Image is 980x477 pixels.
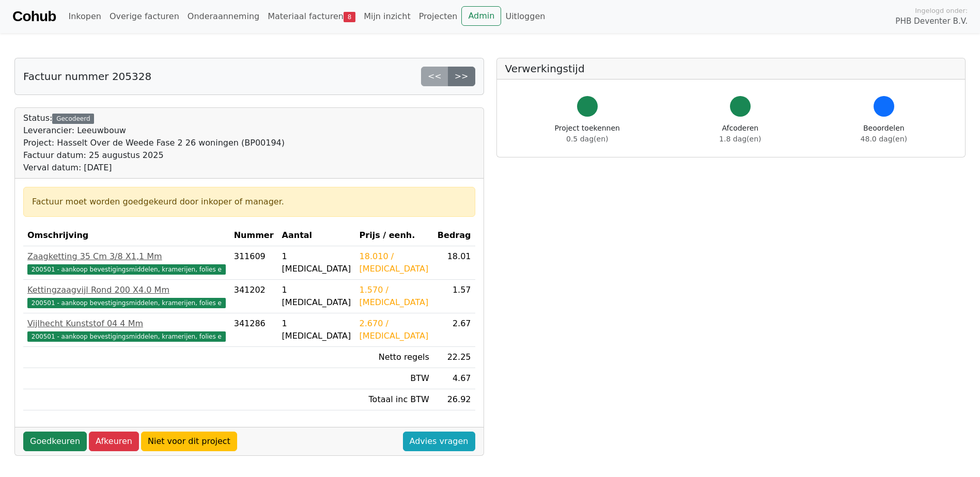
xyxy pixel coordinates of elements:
[23,112,285,174] div: Status:
[355,368,433,389] td: BTW
[719,135,761,143] span: 1.8 dag(en)
[355,347,433,368] td: Netto regels
[23,162,285,174] div: Verval datum: [DATE]
[27,298,226,308] span: 200501 - aankoop bevestigingsmiddelen, kramerijen, folies e
[278,225,355,246] th: Aantal
[360,284,429,309] div: 1.570 / [MEDICAL_DATA]
[433,389,475,410] td: 26.92
[355,225,433,246] th: Prijs / eenh.
[27,317,226,330] div: Vijlhecht Kunststof 04 4 Mm
[27,284,226,309] a: Kettingzaagvijl Rond 200 X4.0 Mm200501 - aankoop bevestigingsmiddelen, kramerijen, folies e
[23,70,151,83] h5: Factuur nummer 205328
[263,6,360,27] a: Materiaal facturen8
[861,123,907,145] div: Beoordelen
[23,149,285,162] div: Factuur datum: 25 augustus 2025
[32,196,466,208] div: Factuur moet worden goedgekeurd door inkoper of manager.
[12,4,56,29] a: Cohub
[52,114,94,124] div: Gecodeerd
[915,6,968,15] span: Ingelogd onder:
[433,225,475,246] th: Bedrag
[89,432,139,451] a: Afkeuren
[433,280,475,313] td: 1.57
[23,432,87,451] a: Goedkeuren
[64,6,105,27] a: Inkopen
[415,6,462,27] a: Projecten
[566,135,608,143] span: 0.5 dag(en)
[282,250,351,275] div: 1 [MEDICAL_DATA]
[895,15,968,27] span: PHB Deventer B.V.
[282,317,351,342] div: 1 [MEDICAL_DATA]
[27,331,226,342] span: 200501 - aankoop bevestigingsmiddelen, kramerijen, folies e
[230,313,278,347] td: 341286
[403,432,475,451] a: Advies vragen
[355,389,433,410] td: Totaal inc BTW
[360,6,415,27] a: Mijn inzicht
[360,250,429,275] div: 18.010 / [MEDICAL_DATA]
[861,135,907,143] span: 48.0 dag(en)
[23,124,285,137] div: Leverancier: Leeuwbouw
[27,250,226,263] div: Zaagketting 35 Cm 3/8 X1,1 Mm
[23,137,285,149] div: Project: Hasselt Over de Weede Fase 2 26 woningen (BP00194)
[433,313,475,347] td: 2.67
[433,246,475,280] td: 18.01
[27,250,226,275] a: Zaagketting 35 Cm 3/8 X1,1 Mm200501 - aankoop bevestigingsmiddelen, kramerijen, folies e
[282,284,351,309] div: 1 [MEDICAL_DATA]
[433,347,475,368] td: 22.25
[27,317,226,342] a: Vijlhecht Kunststof 04 4 Mm200501 - aankoop bevestigingsmiddelen, kramerijen, folies e
[501,6,549,27] a: Uitloggen
[230,280,278,313] td: 341202
[344,12,355,22] span: 8
[555,123,620,145] div: Project toekennen
[27,284,226,296] div: Kettingzaagvijl Rond 200 X4.0 Mm
[448,67,475,86] a: >>
[505,62,957,75] h5: Verwerkingstijd
[360,317,429,342] div: 2.670 / [MEDICAL_DATA]
[141,432,237,451] a: Niet voor dit project
[461,6,501,26] a: Admin
[230,225,278,246] th: Nummer
[719,123,761,145] div: Afcoderen
[27,264,226,275] span: 200501 - aankoop bevestigingsmiddelen, kramerijen, folies e
[183,6,263,27] a: Onderaanneming
[105,6,183,27] a: Overige facturen
[23,225,230,246] th: Omschrijving
[230,246,278,280] td: 311609
[433,368,475,389] td: 4.67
